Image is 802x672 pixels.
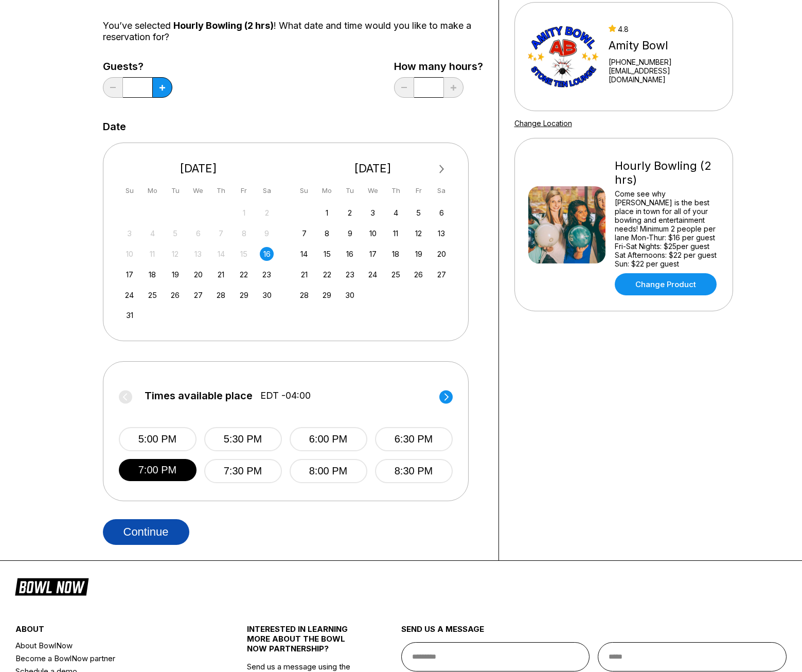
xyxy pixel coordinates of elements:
[168,184,182,198] div: Tu
[260,390,311,401] span: EDT -04:00
[343,268,357,281] div: Choose Tuesday, September 23rd, 2025
[247,624,363,662] div: INTERESTED IN LEARNING MORE ABOUT THE BOWL NOW PARTNERSHIP?
[343,247,357,261] div: Choose Tuesday, September 16th, 2025
[435,226,449,240] div: Choose Saturday, September 13th, 2025
[122,247,136,261] div: Not available Sunday, August 10th, 2025
[297,247,311,261] div: Choose Sunday, September 14th, 2025
[191,226,205,240] div: Not available Wednesday, August 6th, 2025
[343,288,357,302] div: Choose Tuesday, September 30th, 2025
[343,226,357,240] div: Choose Tuesday, September 9th, 2025
[146,247,159,261] div: Not available Monday, August 11th, 2025
[297,288,311,302] div: Choose Sunday, September 28th, 2025
[122,308,136,322] div: Choose Sunday, August 31st, 2025
[237,268,251,281] div: Choose Friday, August 22nd, 2025
[237,247,251,261] div: Not available Friday, August 15th, 2025
[214,268,228,281] div: Choose Thursday, August 21st, 2025
[320,247,334,261] div: Choose Monday, September 15th, 2025
[121,205,276,323] div: month 2025-08
[514,119,572,128] a: Change Location
[103,20,483,43] div: You’ve selected ! What date and time would you like to make a reservation for?
[237,288,251,302] div: Choose Friday, August 29th, 2025
[260,206,274,220] div: Not available Saturday, August 2nd, 2025
[609,58,719,66] div: [PHONE_NUMBER]
[191,268,205,281] div: Choose Wednesday, August 20th, 2025
[297,268,311,281] div: Choose Sunday, September 21st, 2025
[146,288,159,302] div: Choose Monday, August 25th, 2025
[528,186,605,263] img: Hourly Bowling (2 hrs)
[389,247,403,261] div: Choose Thursday, September 18th, 2025
[412,247,425,261] div: Choose Friday, September 19th, 2025
[389,206,403,220] div: Choose Thursday, September 4th, 2025
[320,268,334,281] div: Choose Monday, September 22nd, 2025
[146,226,159,240] div: Not available Monday, August 4th, 2025
[146,184,159,198] div: Mo
[389,226,403,240] div: Choose Thursday, September 11th, 2025
[320,184,334,198] div: Mo
[375,427,453,451] button: 6:30 PM
[290,459,367,483] button: 8:00 PM
[260,247,274,261] div: Choose Saturday, August 16th, 2025
[412,226,425,240] div: Choose Friday, September 12th, 2025
[122,268,136,281] div: Choose Sunday, August 17th, 2025
[435,268,449,281] div: Choose Saturday, September 27th, 2025
[237,184,251,198] div: Fr
[191,288,205,302] div: Choose Wednesday, August 27th, 2025
[343,184,357,198] div: Tu
[615,189,719,268] div: Come see why [PERSON_NAME] is the best place in town for all of your bowling and entertainment ne...
[214,226,228,240] div: Not available Thursday, August 7th, 2025
[168,247,182,261] div: Not available Tuesday, August 12th, 2025
[260,184,274,198] div: Sa
[237,226,251,240] div: Not available Friday, August 8th, 2025
[122,184,136,198] div: Su
[401,624,787,642] div: send us a message
[297,184,311,198] div: Su
[15,652,208,665] a: Become a BowlNow partner
[122,226,136,240] div: Not available Sunday, August 3rd, 2025
[389,184,403,198] div: Th
[15,639,208,652] a: About BowlNow
[296,205,450,302] div: month 2025-09
[204,459,282,483] button: 7:30 PM
[609,25,719,33] div: 4.8
[103,121,126,132] label: Date
[320,206,334,220] div: Choose Monday, September 1st, 2025
[434,161,450,178] button: Next Month
[412,206,425,220] div: Choose Friday, September 5th, 2025
[528,18,600,95] img: Amity Bowl
[191,247,205,261] div: Not available Wednesday, August 13th, 2025
[320,226,334,240] div: Choose Monday, September 8th, 2025
[103,61,172,72] label: Guests?
[320,288,334,302] div: Choose Monday, September 29th, 2025
[168,268,182,281] div: Choose Tuesday, August 19th, 2025
[15,624,208,639] div: about
[214,247,228,261] div: Not available Thursday, August 14th, 2025
[435,247,449,261] div: Choose Saturday, September 20th, 2025
[412,184,425,198] div: Fr
[119,427,197,451] button: 5:00 PM
[297,226,311,240] div: Choose Sunday, September 7th, 2025
[204,427,282,451] button: 5:30 PM
[260,226,274,240] div: Not available Saturday, August 9th, 2025
[394,61,483,72] label: How many hours?
[260,268,274,281] div: Choose Saturday, August 23rd, 2025
[260,288,274,302] div: Choose Saturday, August 30th, 2025
[366,184,380,198] div: We
[103,519,189,545] button: Continue
[366,226,380,240] div: Choose Wednesday, September 10th, 2025
[122,288,136,302] div: Choose Sunday, August 24th, 2025
[366,247,380,261] div: Choose Wednesday, September 17th, 2025
[146,268,159,281] div: Choose Monday, August 18th, 2025
[214,288,228,302] div: Choose Thursday, August 28th, 2025
[615,159,719,187] div: Hourly Bowling (2 hrs)
[119,459,197,481] button: 7:00 PM
[168,288,182,302] div: Choose Tuesday, August 26th, 2025
[119,162,278,175] div: [DATE]
[609,66,719,84] a: [EMAIL_ADDRESS][DOMAIN_NAME]
[435,206,449,220] div: Choose Saturday, September 6th, 2025
[214,184,228,198] div: Th
[237,206,251,220] div: Not available Friday, August 1st, 2025
[366,206,380,220] div: Choose Wednesday, September 3rd, 2025
[168,226,182,240] div: Not available Tuesday, August 5th, 2025
[343,206,357,220] div: Choose Tuesday, September 2nd, 2025
[609,39,719,52] div: Amity Bowl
